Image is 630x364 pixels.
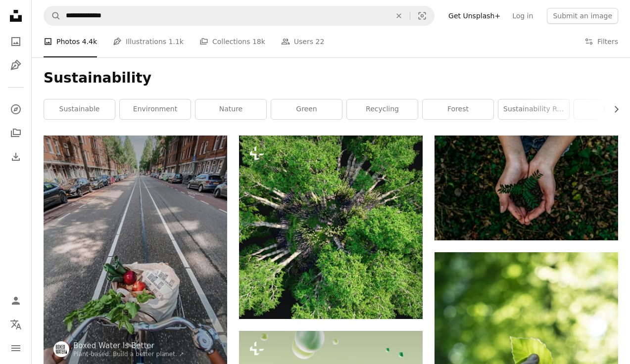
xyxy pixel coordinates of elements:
a: red roses in brown cardboard box on bicycle [44,246,227,255]
img: green plant [435,136,618,240]
a: sustainable [44,99,115,119]
button: Menu [6,338,26,358]
a: Photos [6,32,26,51]
a: an aerial view of a tree in a forest [239,223,423,231]
a: Get Unsplash+ [442,8,506,24]
a: green [271,99,342,119]
a: forest [423,99,493,119]
a: recycling [347,99,418,119]
button: Submit an image [547,8,618,24]
span: 18k [252,36,265,47]
a: Collections [6,123,26,143]
a: sustainability reporting [498,99,569,119]
h1: Sustainability [44,69,618,87]
a: environment [120,99,191,119]
button: Visual search [410,6,434,25]
a: green plant [435,183,618,192]
button: Filters [584,26,618,57]
form: Find visuals sitewide [44,6,435,26]
a: Explore [6,99,26,119]
a: nature [195,99,266,119]
a: Illustrations 1.1k [113,26,184,57]
a: Collections 18k [199,26,265,57]
a: Download History [6,147,26,167]
a: Users 22 [281,26,325,57]
a: Illustrations [6,55,26,75]
a: Log in / Sign up [6,291,26,311]
span: 22 [316,36,325,47]
img: an aerial view of a tree in a forest [239,136,423,319]
button: Clear [388,6,410,25]
a: Boxed Water Is Better [73,341,184,351]
button: scroll list to the right [607,99,618,119]
a: Log in [506,8,539,24]
button: Search Unsplash [44,6,61,25]
span: 1.1k [169,36,184,47]
button: Language [6,315,26,334]
a: Plant-based. Build a better planet. ↗ [73,351,184,358]
img: Go to Boxed Water Is Better's profile [53,341,69,357]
